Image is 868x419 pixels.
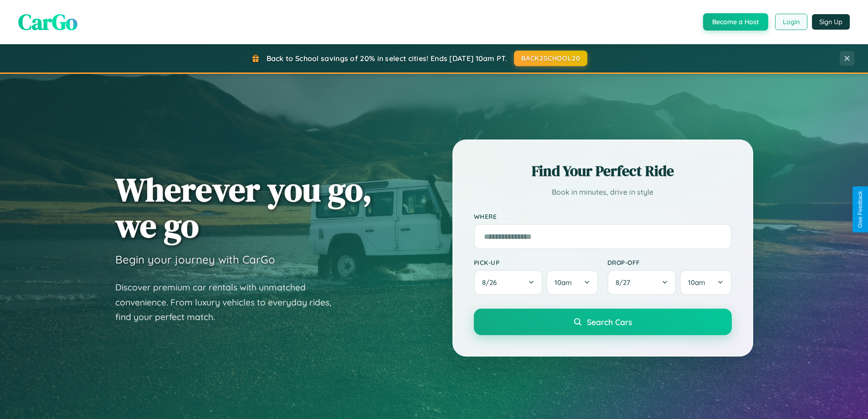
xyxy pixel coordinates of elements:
button: Become a Host [703,13,768,31]
button: 10am [680,270,731,295]
button: 8/27 [607,270,677,295]
p: Discover premium car rentals with unmatched convenience. From luxury vehicles to everyday rides, ... [115,280,343,325]
button: Search Cars [474,309,732,335]
div: Give Feedback [857,191,863,228]
h3: Begin your journey with CarGo [115,253,275,266]
span: Back to School savings of 20% in select cities! Ends [DATE] 10am PT. [267,54,507,63]
button: BACK2SCHOOL20 [514,51,587,66]
button: 10am [546,270,598,295]
span: 10am [688,278,705,287]
label: Pick-up [474,259,598,266]
button: 8/26 [474,270,543,295]
span: 8 / 27 [616,278,635,287]
label: Where [474,212,732,220]
label: Drop-off [607,259,732,266]
h1: Wherever you go, we go [115,171,372,243]
button: Login [775,14,807,30]
p: Book in minutes, drive in style [474,186,732,199]
span: 10am [555,278,572,287]
span: 8 / 26 [482,278,501,287]
button: Sign Up [812,14,850,30]
h2: Find Your Perfect Ride [474,161,732,181]
span: CarGo [18,7,77,37]
span: Search Cars [587,317,632,327]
